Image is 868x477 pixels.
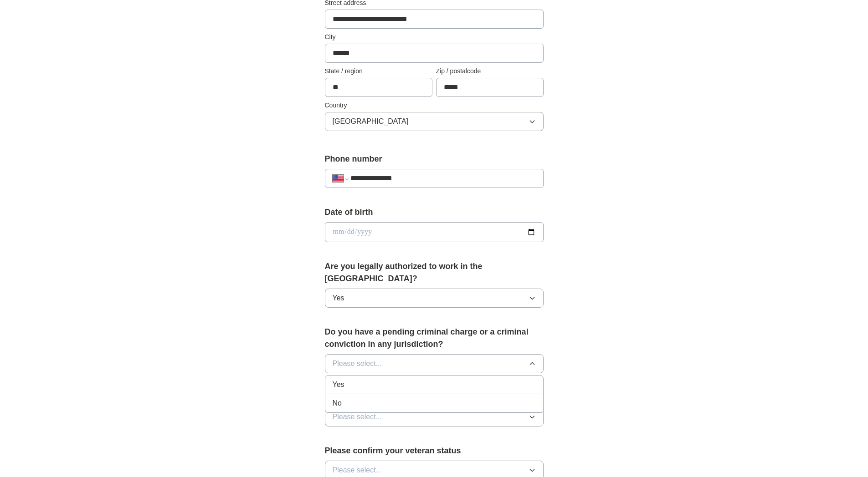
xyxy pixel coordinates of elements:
[325,326,544,350] label: Do you have a pending criminal charge or a criminal conviction in any jurisdiction?
[325,206,544,218] label: Date of birth
[333,398,342,409] span: No
[325,112,544,131] button: [GEOGRAPHIC_DATA]
[333,465,382,476] span: Please select...
[325,260,544,285] label: Are you legally authorized to work in the [GEOGRAPHIC_DATA]?
[325,101,544,110] label: Country
[325,407,544,426] button: Please select...
[325,354,544,373] button: Please select...
[333,116,409,127] span: [GEOGRAPHIC_DATA]
[333,358,382,369] span: Please select...
[333,411,382,422] span: Please select...
[333,379,344,390] span: Yes
[325,32,544,42] label: City
[325,66,432,76] label: State / region
[325,153,544,165] label: Phone number
[436,66,544,76] label: Zip / postalcode
[325,445,544,457] label: Please confirm your veteran status
[333,293,344,304] span: Yes
[325,289,544,308] button: Yes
